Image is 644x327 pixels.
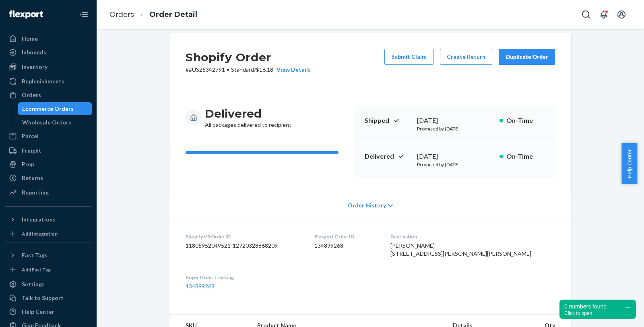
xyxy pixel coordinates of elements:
[5,249,92,262] button: Fast Tags
[22,91,41,99] div: Orders
[109,10,134,19] a: Orders
[9,10,43,19] img: Flexport logo
[5,130,92,143] a: Parcel
[5,186,92,199] a: Reporting
[5,265,92,275] a: Add Fast Tag
[417,116,493,125] div: [DATE]
[22,266,51,273] div: Add Fast Tag
[417,125,493,132] p: Promised by [DATE]
[22,118,71,126] div: Wholesale Orders
[5,229,92,239] a: Add Integration
[621,143,637,184] button: Help Center
[227,66,229,73] span: •
[5,144,92,157] a: Freight
[506,116,545,125] p: On-Time
[22,251,47,259] div: Fast Tags
[5,305,92,318] a: Help Center
[186,66,311,74] p: # #US25342791 / $16.18
[22,230,58,237] div: Add Integration
[76,6,92,23] button: Close Navigation
[18,116,92,129] a: Wholesale Orders
[417,161,493,168] p: Promised by [DATE]
[365,116,411,125] p: Shipped
[186,242,301,250] dd: 11805952049521-12720328868209
[231,66,254,73] span: Standard
[205,106,291,121] h3: Delivered
[186,283,215,290] a: 134899268
[22,308,54,316] div: Help Center
[18,102,92,115] a: Ecommerce Orders
[22,48,46,56] div: Inbounds
[22,147,41,155] div: Freight
[390,242,531,257] span: [PERSON_NAME] [STREET_ADDRESS][PERSON_NAME][PERSON_NAME]
[578,6,594,23] button: Open Search Box
[22,174,43,182] div: Returns
[273,66,311,74] button: View Details
[506,152,545,161] p: On-Time
[22,160,34,168] div: Prep
[499,49,555,65] button: Duplicate Order
[186,49,311,66] h2: Shopify Order
[5,158,92,171] a: Prep
[5,32,92,45] a: Home
[5,75,92,88] a: Replenishments
[22,280,45,288] div: Settings
[613,6,630,23] button: Open account menu
[22,132,39,140] div: Parcel
[205,106,291,129] div: All packages delivered to recipient
[149,10,197,19] a: Order Detail
[506,53,548,61] div: Duplicate Order
[384,49,433,65] button: Submit Claim
[5,213,92,226] button: Integrations
[22,294,64,302] div: Talk to Support
[5,292,92,304] a: Talk to Support
[314,242,378,250] dd: 134899268
[390,233,555,240] dt: Destination
[22,77,64,85] div: Replenishments
[5,46,92,59] a: Inbounds
[5,278,92,291] a: Settings
[22,215,56,224] div: Integrations
[365,152,411,161] p: Delivered
[5,89,92,101] a: Orders
[314,233,378,240] dt: Flexport Order ID
[596,6,612,23] button: Open notifications
[22,188,49,197] div: Reporting
[103,3,204,27] ol: breadcrumbs
[22,105,74,113] div: Ecommerce Orders
[186,233,301,240] dt: Shopify V3 Order ID
[186,274,301,281] dt: Buyer Order Tracking
[22,35,38,43] div: Home
[22,63,47,71] div: Inventory
[5,60,92,73] a: Inventory
[5,172,92,184] a: Returns
[417,152,493,161] div: [DATE]
[440,49,492,65] button: Create Return
[348,201,386,209] span: Order History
